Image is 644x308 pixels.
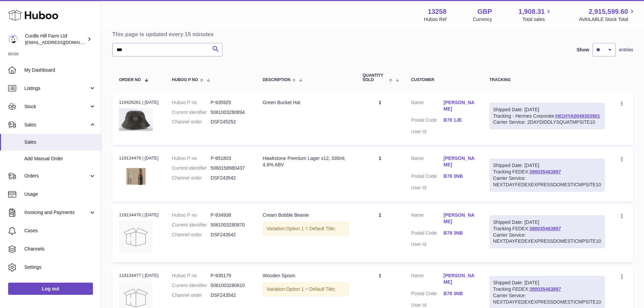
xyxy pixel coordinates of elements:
span: Order No [119,78,141,82]
dd: DSF245252 [211,119,249,125]
dt: Name [411,273,444,287]
div: Tracking FEDEX: [490,215,605,248]
a: [PERSON_NAME] [444,99,476,112]
dt: User Id [411,128,444,135]
dt: Postal Code [411,117,444,125]
td: 1 [356,93,404,145]
dt: Postal Code [411,173,444,181]
dt: Huboo P no [172,155,211,162]
div: Variation: [263,222,349,236]
dd: DSF243542 [211,175,249,181]
a: [PERSON_NAME] [444,273,476,285]
a: 390035463897 [529,286,561,292]
div: Tracking [490,78,605,82]
span: AVAILABLE Stock Total [579,16,636,23]
div: Wooden Spoon [263,273,349,279]
div: Shipped Date: [DATE] [493,106,601,113]
a: H01HYA0049303901 [555,113,600,119]
a: B78 3NB [444,230,476,236]
a: [PERSON_NAME] [444,212,476,225]
div: 119134478 | [DATE] [119,212,159,218]
dt: User Id [411,241,444,247]
dd: P-935925 [211,99,249,106]
img: 132581708521438.jpg [119,164,153,189]
dt: Huboo P no [172,273,211,279]
div: Hawkstone Premium Lager x12, 330ml, 4.8% ABV [263,155,349,168]
dd: P-935179 [211,273,249,279]
h3: This page is updated every 15 minutes [112,30,631,38]
span: Option 1 = Default Title; [286,286,336,292]
div: Currency [473,16,492,23]
div: Shipped Date: [DATE] [493,219,601,226]
span: My Dashboard [24,67,96,73]
span: Sales [24,139,96,145]
td: 1 [356,205,404,262]
span: Total sales [522,16,552,23]
dt: Postal Code [411,230,444,238]
dd: P-951803 [211,155,249,162]
dd: DSF243542 [211,232,249,238]
td: 1 [356,148,404,202]
div: Tracking FEDEX: [490,159,605,192]
dt: Channel order [172,175,211,181]
dt: Current identifier [172,165,211,171]
span: Sales [24,122,89,128]
dt: Current identifier [172,222,211,228]
dt: Channel order [172,119,211,125]
div: 119426261 | [DATE] [119,99,159,105]
dt: Name [411,99,444,114]
span: 2,915,599.60 [589,7,628,16]
div: Variation: [263,282,349,296]
a: Log out [8,283,93,295]
dd: 5061003280870 [211,222,249,228]
span: Cases [24,228,96,234]
dt: Channel order [172,232,211,238]
span: Listings [24,85,89,92]
dd: 5061003280894 [211,109,249,116]
dt: Name [411,155,444,170]
a: 390035463897 [529,226,561,231]
span: Quantity Sold [362,73,387,82]
span: Option 1 = Default Title; [286,226,336,231]
div: Customer [411,78,476,82]
span: 1,908.31 [519,7,545,16]
span: Stock [24,103,89,110]
div: Green Bucket Hat [263,99,349,106]
div: Carrier Service: NEXTDAYFEDEXEXPRESSDOMESTICMPSITE10 [493,232,601,245]
a: 1,908.31 Total sales [519,7,553,23]
div: Carrier Service: NEXTDAYFEDEXEXPRESSDOMESTICMPSITE10 [493,175,601,188]
div: 119134477 | [DATE] [119,273,159,279]
div: Shipped Date: [DATE] [493,162,601,169]
dt: Current identifier [172,109,211,116]
dt: Name [411,212,444,227]
span: Usage [24,191,96,197]
div: Shipped Date: [DATE] [493,280,601,286]
img: no-photo.jpg [119,220,153,254]
dt: User Id [411,185,444,191]
span: [EMAIL_ADDRESS][DOMAIN_NAME] [25,40,99,45]
span: entries [619,47,633,53]
img: internalAdmin-13258@internal.huboo.com [8,34,18,44]
dt: Huboo P no [172,99,211,106]
a: 2,915,599.60 AVAILABLE Stock Total [579,7,636,23]
a: 390035463897 [529,169,561,174]
span: Orders [24,173,89,179]
dd: 5060158980437 [211,165,249,171]
a: B78 1JE [444,117,476,123]
div: Carrier Service: 2DAYDIDDLYSQUATMPSITE10 [493,119,601,125]
strong: 13258 [428,7,447,16]
div: Cream Bobble Beanie [263,212,349,218]
label: Show [577,47,589,53]
div: Curdle Hill Farm Ltd [25,33,86,46]
div: 119134479 | [DATE] [119,155,159,161]
span: Invoicing and Payments [24,209,89,216]
a: [PERSON_NAME] [444,155,476,168]
dt: Postal Code [411,290,444,299]
a: B78 3NB [444,173,476,180]
dt: Current identifier [172,282,211,289]
span: Channels [24,246,96,252]
span: Add Manual Order [24,156,96,162]
dt: Channel order [172,292,211,299]
img: 132581705941728.jpg [119,108,153,132]
dd: DSF243542 [211,292,249,299]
